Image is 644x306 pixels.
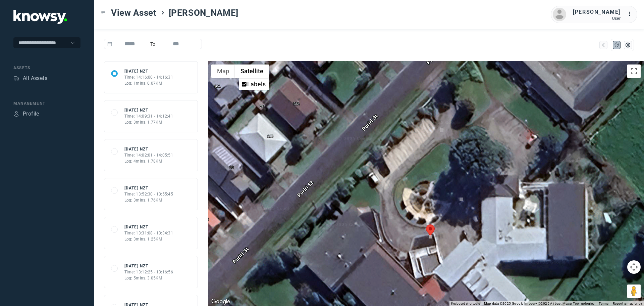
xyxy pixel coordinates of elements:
[573,8,621,16] div: [PERSON_NAME]
[23,74,47,82] div: All Assets
[148,39,158,49] span: To
[627,285,641,298] button: Drag Pegman onto the map to open Street View
[600,42,606,48] div: Map
[627,10,635,18] div: :
[13,111,19,117] div: Profile
[239,78,269,90] ul: Show satellite imagery
[124,263,173,269] div: [DATE] NZT
[13,100,80,106] div: Management
[613,302,642,305] a: Report a map error
[101,10,106,15] div: Toggle Menu
[599,302,609,305] a: Terms (opens in new tab)
[239,79,268,89] li: Labels
[484,302,595,305] span: Map data ©2025 Google Imagery ©2025 Airbus, Maxar Technologies
[23,110,39,118] div: Profile
[628,11,634,16] tspan: ...
[124,80,173,86] div: Log: 1mins, 0.07KM
[124,119,173,125] div: Log: 3mins, 1.77KM
[13,75,19,81] div: Assets
[627,10,635,19] div: :
[124,230,173,236] div: Time: 13:31:08 - 13:34:31
[210,297,232,306] img: Google
[13,74,47,82] a: AssetsAll Assets
[124,146,173,152] div: [DATE] NZT
[169,7,238,19] span: [PERSON_NAME]
[124,197,173,203] div: Log: 3mins, 1.76KM
[124,185,173,191] div: [DATE] NZT
[13,10,67,24] img: Application Logo
[124,224,173,230] div: [DATE] NZT
[124,68,173,74] div: [DATE] NZT
[124,74,173,80] div: Time: 14:16:00 - 14:16:31
[625,42,631,48] div: List
[573,16,621,21] div: User
[124,236,173,242] div: Log: 3mins, 1.25KM
[235,64,269,78] button: Show satellite imagery
[13,110,39,118] a: ProfileProfile
[614,42,620,48] div: Map
[627,260,641,274] button: Map camera controls
[124,275,173,281] div: Log: 5mins, 3.05KM
[111,7,157,19] span: View Asset
[160,10,165,15] div: >
[13,65,80,71] div: Assets
[124,158,173,164] div: Log: 4mins, 1.78KM
[124,107,173,113] div: [DATE] NZT
[247,81,266,88] label: Labels
[553,8,566,21] img: avatar.png
[210,297,232,306] a: Open this area in Google Maps (opens a new window)
[627,64,641,78] button: Toggle fullscreen view
[124,191,173,197] div: Time: 13:52:30 - 13:55:45
[124,152,173,158] div: Time: 14:02:01 - 14:05:51
[124,269,173,275] div: Time: 13:12:25 - 13:16:56
[211,64,235,78] button: Show street map
[124,113,173,119] div: Time: 14:09:31 - 14:12:41
[451,301,480,306] button: Keyboard shortcuts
